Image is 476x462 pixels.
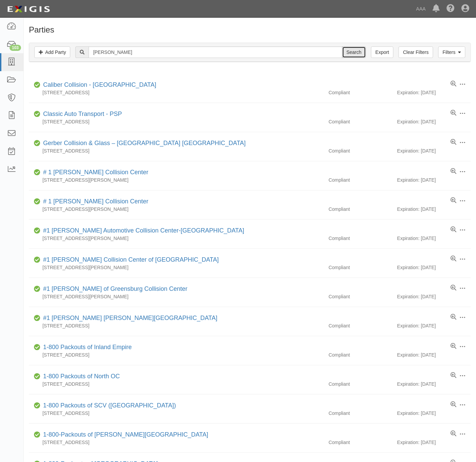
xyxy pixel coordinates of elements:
[43,81,156,88] a: Caliber Collision - [GEOGRAPHIC_DATA]
[43,111,122,117] a: Classic Auto Transport - PSP
[324,439,397,446] div: Compliant
[397,381,471,387] div: Expiration: [DATE]
[451,343,456,350] a: View results summary
[397,206,471,213] div: Expiration: [DATE]
[43,140,246,146] a: Gerber Collision & Glass – [GEOGRAPHIC_DATA] [GEOGRAPHIC_DATA]
[397,235,471,242] div: Expiration: [DATE]
[34,287,40,292] i: Compliant
[399,46,433,58] a: Clear Filters
[29,264,324,271] div: [STREET_ADDRESS][PERSON_NAME]
[29,293,324,300] div: [STREET_ADDRESS][PERSON_NAME]
[397,147,471,154] div: Expiration: [DATE]
[34,345,40,350] i: Compliant
[34,433,40,437] i: Compliant
[397,89,471,96] div: Expiration: [DATE]
[397,410,471,417] div: Expiration: [DATE]
[34,170,40,175] i: Compliant
[43,373,120,380] a: 1-800 Packouts of North OC
[43,344,132,350] a: 1-800 Packouts of Inland Empire
[451,197,456,204] a: View results summary
[324,235,397,242] div: Compliant
[29,439,324,446] div: [STREET_ADDRESS]
[397,439,471,446] div: Expiration: [DATE]
[451,285,456,292] a: View results summary
[451,226,456,233] a: View results summary
[29,177,324,183] div: [STREET_ADDRESS][PERSON_NAME]
[29,381,324,387] div: [STREET_ADDRESS]
[43,431,208,438] a: 1-800-Packouts of [PERSON_NAME][GEOGRAPHIC_DATA]
[438,46,465,58] a: Filters
[397,177,471,183] div: Expiration: [DATE]
[43,315,217,321] a: #1 [PERSON_NAME] [PERSON_NAME][GEOGRAPHIC_DATA]
[29,206,324,213] div: [STREET_ADDRESS][PERSON_NAME]
[34,258,40,262] i: Compliant
[34,141,40,146] i: Compliant
[324,118,397,125] div: Compliant
[43,198,148,205] a: # 1 [PERSON_NAME] Collision Center
[40,372,120,381] div: 1-800 Packouts of North OC
[451,168,456,175] a: View results summary
[451,372,456,379] a: View results summary
[43,227,244,234] a: #1 [PERSON_NAME] Automotive Collision Center-[GEOGRAPHIC_DATA]
[40,226,244,235] div: #1 Cochran Automotive Collision Center-Monroeville
[29,118,324,125] div: [STREET_ADDRESS]
[34,46,70,58] a: Add Party
[451,256,456,262] a: View results summary
[34,374,40,379] i: Compliant
[397,351,471,358] div: Expiration: [DATE]
[40,139,246,148] div: Gerber Collision & Glass – Houston Brighton
[40,401,176,410] div: 1-800 Packouts of SCV (Santa Clarita Valley)
[5,3,52,15] img: logo-5460c22ac91f19d4615b14bd174203de0afe785f0fc80cf4dbbc73dc1793850b.png
[34,83,40,87] i: Compliant
[43,285,187,292] a: #1 [PERSON_NAME] of Greensburg Collision Center
[324,206,397,213] div: Compliant
[34,228,40,233] i: Compliant
[29,25,471,34] h1: Parties
[43,169,148,176] a: # 1 [PERSON_NAME] Collision Center
[397,118,471,125] div: Expiration: [DATE]
[34,199,40,204] i: Compliant
[451,139,456,146] a: View results summary
[10,45,21,51] div: 103
[451,401,456,408] a: View results summary
[40,81,156,89] div: Caliber Collision - Gainesville
[451,430,456,437] a: View results summary
[29,89,324,96] div: [STREET_ADDRESS]
[34,316,40,321] i: Compliant
[43,402,176,409] a: 1-800 Packouts of SCV ([GEOGRAPHIC_DATA])
[451,81,456,87] a: View results summary
[324,264,397,271] div: Compliant
[324,89,397,96] div: Compliant
[29,351,324,358] div: [STREET_ADDRESS]
[413,2,429,16] a: AAA
[40,314,217,323] div: #1 Cochran Robinson Township
[40,256,219,264] div: #1 Cochran Collision Center of Greensburg
[342,46,366,58] input: Search
[324,293,397,300] div: Compliant
[34,403,40,408] i: Compliant
[397,293,471,300] div: Expiration: [DATE]
[324,322,397,329] div: Compliant
[324,381,397,387] div: Compliant
[451,314,456,321] a: View results summary
[29,147,324,154] div: [STREET_ADDRESS]
[29,322,324,329] div: [STREET_ADDRESS]
[397,264,471,271] div: Expiration: [DATE]
[40,110,122,119] div: Classic Auto Transport - PSP
[89,46,342,58] input: Search
[40,168,148,177] div: # 1 Cochran Collision Center
[324,351,397,358] div: Compliant
[40,197,148,206] div: # 1 Cochran Collision Center
[324,410,397,417] div: Compliant
[40,285,187,294] div: #1 Cochran of Greensburg Collision Center
[34,112,40,117] i: Compliant
[446,5,455,13] i: Help Center - Complianz
[324,147,397,154] div: Compliant
[40,343,132,352] div: 1-800 Packouts of Inland Empire
[397,322,471,329] div: Expiration: [DATE]
[324,177,397,183] div: Compliant
[371,46,393,58] a: Export
[451,110,456,117] a: View results summary
[29,235,324,242] div: [STREET_ADDRESS][PERSON_NAME]
[43,256,219,263] a: #1 [PERSON_NAME] Collision Center of [GEOGRAPHIC_DATA]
